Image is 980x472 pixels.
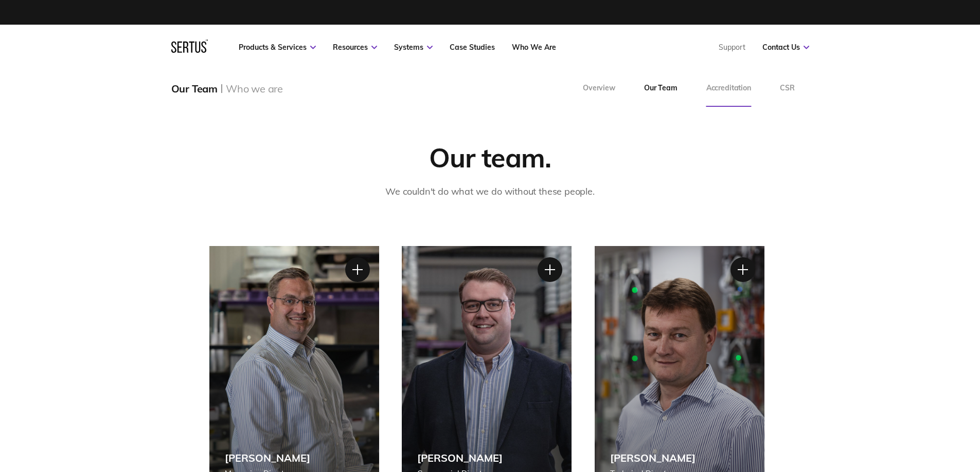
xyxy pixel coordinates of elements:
a: Overview [568,70,630,107]
div: Our Team [171,82,218,95]
a: CSR [765,70,809,107]
a: Products & Services [239,43,316,52]
div: [PERSON_NAME] [225,451,310,464]
a: Support [719,43,745,52]
div: Widget de chat [795,353,980,472]
a: Resources [333,43,377,52]
div: Our team. [429,141,551,174]
a: Case Studies [450,43,495,52]
a: Contact Us [762,43,809,52]
div: [PERSON_NAME] [417,451,503,464]
iframe: Chat Widget [795,353,980,472]
a: Systems [394,43,433,52]
a: Who We Are [512,43,556,52]
p: We couldn't do what we do without these people. [385,184,595,199]
div: Who we are [226,82,283,95]
a: Accreditation [692,70,765,107]
div: [PERSON_NAME] [610,451,696,464]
